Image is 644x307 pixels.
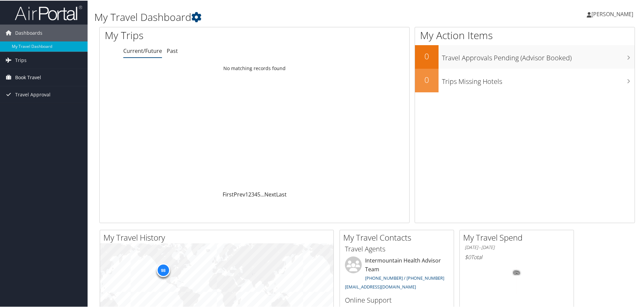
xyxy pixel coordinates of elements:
[415,73,439,85] h2: 0
[465,253,569,260] h6: Total
[415,28,635,42] h1: My Action Items
[15,86,51,102] span: Travel Approval
[103,231,333,243] h2: My Travel History
[15,68,41,85] span: Book Travel
[123,47,162,54] a: Current/Future
[94,9,458,24] h1: My Travel Dashboard
[442,73,635,86] h3: Trips Missing Hotels
[15,4,82,20] img: airportal-logo.png
[465,244,569,250] h6: [DATE] - [DATE]
[254,190,257,197] a: 4
[167,47,178,54] a: Past
[345,295,449,304] h3: Online Support
[251,190,254,197] a: 3
[156,263,170,276] div: 98
[587,3,640,24] a: [PERSON_NAME]
[260,190,264,197] span: …
[514,270,519,274] tspan: 0%
[591,10,633,17] span: [PERSON_NAME]
[342,256,452,292] li: Intermountain Health Advisor Team
[257,190,260,197] a: 5
[15,24,42,41] span: Dashboards
[245,190,248,197] a: 1
[415,68,635,92] a: 0Trips Missing Hotels
[415,44,635,68] a: 0Travel Approvals Pending (Advisor Booked)
[463,231,574,243] h2: My Travel Spend
[442,49,635,62] h3: Travel Approvals Pending (Advisor Booked)
[345,244,449,253] h3: Travel Agents
[105,28,275,42] h1: My Trips
[343,231,454,243] h2: My Travel Contacts
[248,190,251,197] a: 2
[223,190,234,197] a: First
[276,190,287,197] a: Last
[15,51,27,68] span: Trips
[345,283,416,289] a: [EMAIL_ADDRESS][DOMAIN_NAME]
[234,190,245,197] a: Prev
[465,253,471,260] span: $0
[415,50,439,61] h2: 0
[100,62,409,74] td: No matching records found
[264,190,276,197] a: Next
[365,274,444,280] a: [PHONE_NUMBER] / [PHONE_NUMBER]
